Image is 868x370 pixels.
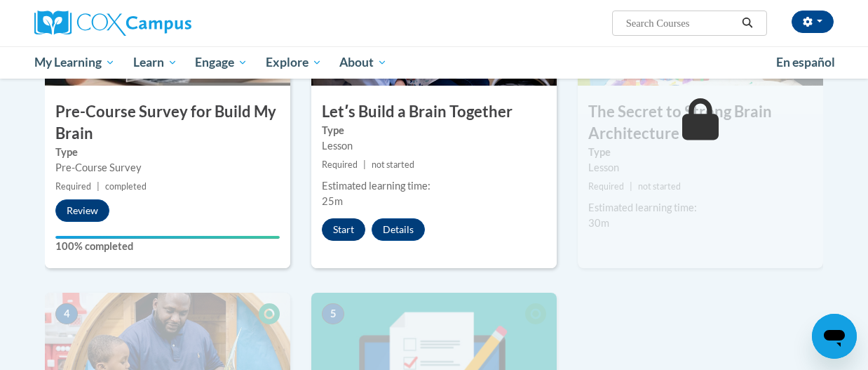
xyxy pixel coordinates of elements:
span: | [363,159,366,170]
div: Estimated learning time: [322,178,546,194]
a: Cox Campus [34,11,287,36]
span: Explore [266,54,322,71]
span: 25m [322,195,343,207]
a: Explore [257,46,331,79]
span: Required [588,181,624,192]
div: Pre-Course Survey [55,160,280,176]
h3: Pre-Course Survey for Build My Brain [45,101,290,145]
button: Search [737,15,758,32]
h3: The Secret to Strong Brain Architecture [578,101,823,145]
span: Learn [133,54,177,71]
iframe: Button to launch messaging window [812,314,857,359]
div: Your progress [55,236,280,239]
button: Review [55,199,109,222]
button: Details [372,218,425,241]
a: About [331,46,397,79]
h3: Letʹs Build a Brain Together [311,101,557,123]
label: Type [588,145,813,160]
a: Engage [186,46,257,79]
div: Estimated learning time: [588,200,813,216]
div: Lesson [588,160,813,176]
span: Required [55,181,91,192]
span: completed [105,181,147,192]
span: Engage [195,54,247,71]
span: 30m [588,217,609,229]
input: Search Courses [625,15,737,32]
span: 5 [322,303,344,324]
button: Account Settings [792,11,834,33]
label: 100% completed [55,239,280,254]
span: About [339,54,387,71]
label: Type [322,123,546,138]
label: Type [55,145,280,160]
span: not started [638,181,681,192]
a: Learn [124,46,187,79]
span: En español [776,55,835,70]
span: Required [322,159,358,170]
div: Lesson [322,138,546,154]
span: not started [372,159,414,170]
img: Cox Campus [34,11,191,36]
span: | [97,181,100,192]
button: Start [322,218,365,241]
a: My Learning [25,46,124,79]
a: En español [767,48,844,77]
span: | [630,181,632,192]
span: 4 [55,303,78,324]
span: My Learning [34,54,115,71]
div: Main menu [24,46,844,79]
